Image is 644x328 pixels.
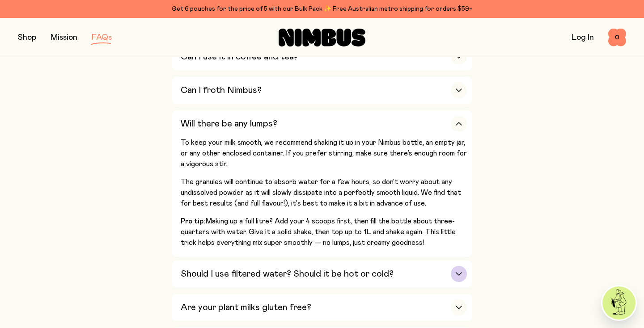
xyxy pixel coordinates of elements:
h3: Are your plant milks gluten free? [181,302,311,313]
p: The granules will continue to absorb water for a few hours, so don't worry about any undissolved ... [181,177,467,209]
a: Log In [572,34,594,42]
a: FAQs [92,34,112,42]
button: Should I use filtered water? Should it be hot or cold? [172,261,472,287]
h3: Can I froth Nimbus? [181,85,262,96]
button: Can I froth Nimbus? [172,77,472,104]
p: To keep your milk smooth, we recommend shaking it up in your Nimbus bottle, an empty jar, or any ... [181,137,467,169]
img: agent [602,286,636,320]
h3: Will there be any lumps? [181,118,277,129]
p: Making up a full litre? Add your 4 scoops first, then fill the bottle about three-quarters with w... [181,216,467,248]
button: 0 [608,29,626,46]
button: Are your plant milks gluten free? [172,294,472,321]
h3: Should I use filtered water? Should it be hot or cold? [181,269,394,279]
button: Will there be any lumps?To keep your milk smooth, we recommend shaking it up in your Nimbus bottl... [172,110,472,257]
a: Mission [51,34,77,42]
div: Get 6 pouches for the price of 5 with our Bulk Pack ✨ Free Australian metro shipping for orders $59+ [18,4,626,14]
strong: Pro tip: [181,218,205,225]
